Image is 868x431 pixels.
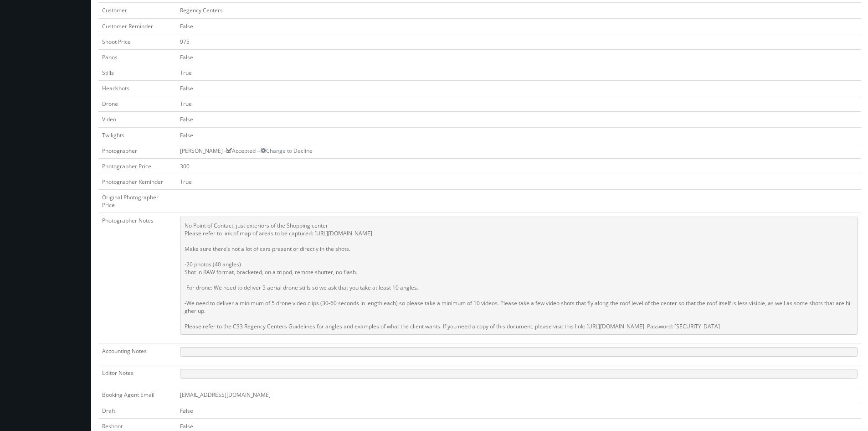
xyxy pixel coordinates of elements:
[98,18,176,34] td: Customer Reminder
[98,213,176,343] td: Photographer Notes
[98,174,176,189] td: Photographer Reminder
[98,127,176,143] td: Twilights
[98,158,176,174] td: Photographer Price
[176,81,861,96] td: False
[176,143,861,158] td: [PERSON_NAME] - Accepted --
[98,365,176,387] td: Editor Notes
[176,65,861,80] td: True
[176,403,861,418] td: False
[176,49,861,65] td: False
[176,174,861,189] td: True
[98,81,176,96] td: Headshots
[98,3,176,18] td: Customer
[98,49,176,65] td: Panos
[176,96,861,112] td: True
[98,190,176,213] td: Original Photographer Price
[98,387,176,403] td: Booking Agent Email
[176,127,861,143] td: False
[176,112,861,127] td: False
[98,403,176,418] td: Draft
[176,158,861,174] td: 300
[176,387,861,403] td: [EMAIL_ADDRESS][DOMAIN_NAME]
[261,147,313,155] a: Change to Decline
[98,343,176,365] td: Accounting Notes
[98,65,176,80] td: Stills
[180,217,858,335] pre: No Point of Contact, just exteriors of the Shopping center Please refer to link of map of areas t...
[176,3,861,18] td: Regency Centers
[98,112,176,127] td: Video
[98,143,176,158] td: Photographer
[176,34,861,49] td: 975
[176,18,861,34] td: False
[98,34,176,49] td: Shoot Price
[98,96,176,112] td: Drone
